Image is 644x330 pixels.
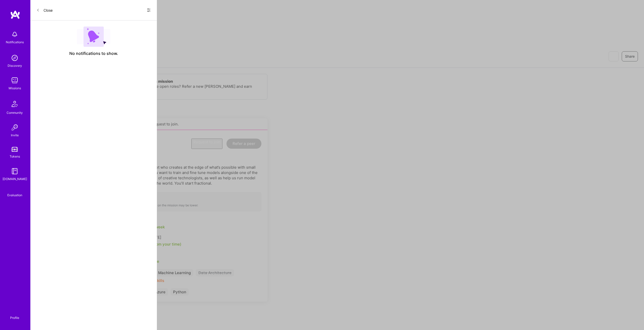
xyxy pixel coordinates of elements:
img: discovery [10,53,20,63]
div: Missions [9,85,21,91]
img: tokens [12,147,18,152]
div: Tokens [10,154,20,159]
img: logo [10,10,20,19]
div: Profile [10,315,19,320]
div: Community [7,110,23,115]
div: Notifications [6,39,24,45]
div: [DOMAIN_NAME] [3,176,27,182]
img: Community [9,98,21,110]
div: Evaluation [7,192,22,198]
img: empty [77,27,110,47]
div: Discovery [8,63,22,68]
button: Close [36,6,53,14]
span: No notifications to show. [69,51,118,56]
img: Invite [10,122,20,133]
img: bell [10,29,20,39]
a: Profile [8,310,21,320]
div: Invite [11,133,19,138]
img: guide book [10,166,20,176]
i: icon SelectionTeam [13,189,17,192]
img: teamwork [10,75,20,85]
